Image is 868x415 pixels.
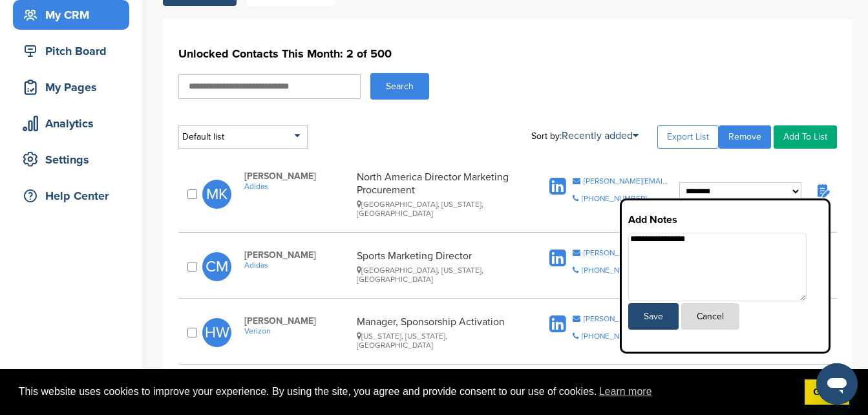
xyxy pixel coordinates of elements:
[584,177,670,185] div: [PERSON_NAME][EMAIL_ADDRESS][PERSON_NAME][DOMAIN_NAME]
[357,332,523,350] div: [US_STATE], [US_STATE], [GEOGRAPHIC_DATA]
[628,212,822,228] h3: Add Notes
[357,266,523,284] div: [GEOGRAPHIC_DATA], [US_STATE], [GEOGRAPHIC_DATA]
[357,200,523,218] div: [GEOGRAPHIC_DATA], [US_STATE], [GEOGRAPHIC_DATA]
[582,332,647,340] div: [PHONE_NUMBER]
[597,382,654,401] a: learn more about cookies
[19,184,129,207] div: Help Center
[19,148,129,171] div: Settings
[681,303,739,330] button: Cancel
[19,3,129,27] div: My CRM
[178,125,308,149] div: Default list
[582,266,647,274] div: [PHONE_NUMBER]
[244,326,350,335] a: Verizon
[584,315,670,323] div: [PERSON_NAME][EMAIL_ADDRESS][PERSON_NAME][DOMAIN_NAME]
[13,36,129,66] a: Pitch Board
[562,129,639,142] a: Recently added
[202,180,231,209] span: MK
[816,363,858,405] iframe: Button to launch messaging window
[357,250,523,284] div: Sports Marketing Director
[244,261,350,270] a: Adidas
[19,39,129,63] div: Pitch Board
[805,379,849,405] a: dismiss cookie message
[582,195,647,202] div: [PHONE_NUMBER]
[202,252,231,281] span: CM
[357,315,523,350] div: Manager, Sponsorship Activation
[13,109,129,138] a: Analytics
[19,382,794,401] span: This website uses cookies to improve your experience. By using the site, you agree and provide co...
[202,318,231,347] span: HW
[628,303,679,330] button: Save
[244,250,350,261] span: [PERSON_NAME]
[531,131,639,141] div: Sort by:
[719,125,771,149] a: Remove
[584,249,670,257] div: [PERSON_NAME][EMAIL_ADDRESS][PERSON_NAME][DOMAIN_NAME]
[19,112,129,135] div: Analytics
[244,315,350,326] span: [PERSON_NAME]
[357,171,523,218] div: North America Director Marketing Procurement
[244,182,350,191] a: Adidas
[13,72,129,102] a: My Pages
[19,76,129,99] div: My Pages
[13,145,129,175] a: Settings
[13,181,129,211] a: Help Center
[814,182,831,198] img: Notes fill
[657,125,719,149] a: Export List
[774,125,837,149] a: Add To List
[178,42,837,65] h1: Unlocked Contacts This Month: 2 of 500
[244,171,350,182] span: [PERSON_NAME]
[370,73,429,100] button: Search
